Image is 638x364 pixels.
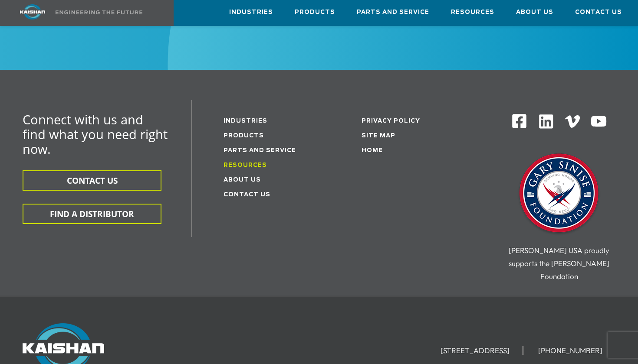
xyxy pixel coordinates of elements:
span: Parts and Service [357,7,429,17]
span: Products [295,7,335,17]
a: Contact Us [575,0,622,24]
img: Youtube [590,113,607,130]
a: Parts and Service [357,0,429,24]
a: Site Map [362,133,395,139]
span: Industries [229,7,273,17]
a: Contact Us [224,192,270,198]
span: Connect with us and find what you need right now. [23,111,168,157]
a: Industries [229,0,273,24]
img: Vimeo [565,115,580,128]
a: About Us [516,0,553,24]
span: Contact Us [575,7,622,17]
img: Linkedin [538,113,555,130]
a: Resources [224,162,267,168]
button: CONTACT US [23,170,161,191]
a: About Us [224,177,261,183]
li: [STREET_ADDRESS] [428,346,523,355]
a: Industries [224,118,267,124]
span: [PERSON_NAME] USA proudly supports the [PERSON_NAME] Foundation [509,246,609,281]
a: Resources [451,0,494,24]
span: About Us [516,7,553,17]
img: Facebook [511,113,527,129]
a: Parts and service [224,148,296,153]
img: Gary Sinise Foundation [516,151,602,237]
a: Products [224,133,264,139]
li: [PHONE_NUMBER] [525,346,615,355]
img: Engineering the future [56,10,142,14]
a: Products [295,0,335,24]
a: Privacy Policy [362,118,420,124]
a: Home [362,148,383,153]
span: Resources [451,7,494,17]
button: FIND A DISTRIBUTOR [23,204,161,224]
